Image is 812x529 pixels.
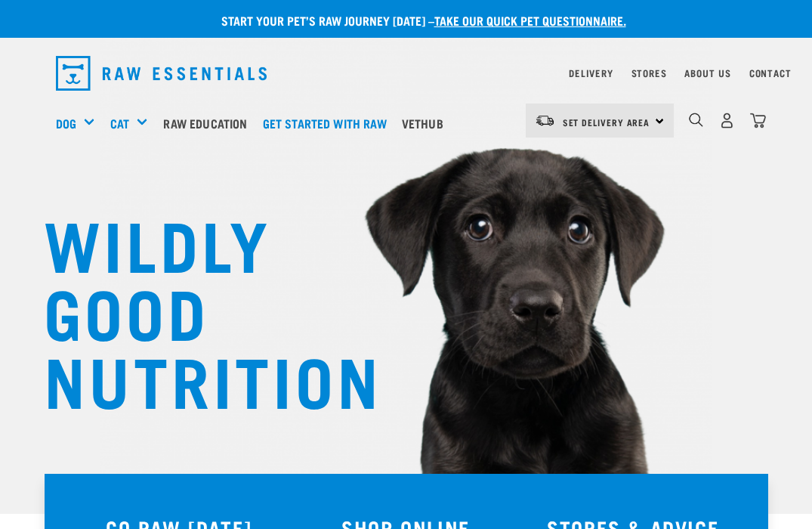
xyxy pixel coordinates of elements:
img: Raw Essentials Logo [56,56,267,91]
img: home-icon@2x.png [750,113,766,128]
a: Raw Education [159,93,258,153]
img: user.png [719,113,735,128]
span: Set Delivery Area [563,119,650,125]
a: Get started with Raw [259,93,398,153]
a: Cat [110,114,129,132]
img: home-icon-1@2x.png [689,113,703,127]
img: van-moving.png [535,114,555,128]
a: take our quick pet questionnaire. [434,17,626,23]
a: Dog [56,114,76,132]
a: Delivery [569,70,613,76]
a: About Us [684,70,730,76]
h1: WILDLY GOOD NUTRITION [44,208,346,412]
a: Contact [749,70,792,76]
a: Stores [631,70,667,76]
a: Vethub [398,93,455,153]
nav: dropdown navigation [44,50,769,97]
